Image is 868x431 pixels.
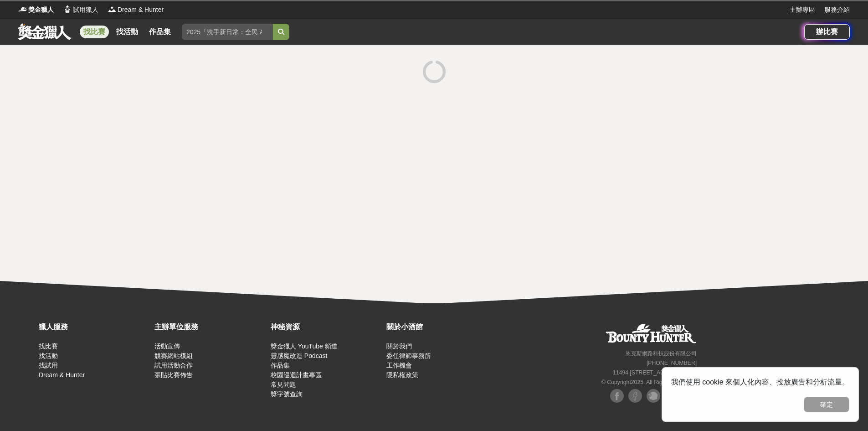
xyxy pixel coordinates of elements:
[154,343,180,350] a: 活動宣傳
[182,24,273,40] input: 2025「洗手新日常：全民 ALL IN」洗手歌全台徵選
[145,26,175,38] a: 作品集
[601,379,697,385] small: © Copyright 2025 . All Rights Reserved.
[39,343,58,350] a: 找比賽
[386,343,412,350] a: 關於我們
[271,322,382,332] div: 神秘資源
[18,5,27,14] img: Logo
[386,362,412,369] a: 工作機會
[39,352,58,359] a: 找活動
[18,5,54,15] a: Logo獎金獵人
[790,5,815,15] a: 主辦專區
[154,322,266,332] div: 主辦單位服務
[610,389,624,403] img: Facebook
[63,5,72,14] img: Logo
[386,352,431,359] a: 委任律師事務所
[154,362,193,369] a: 試用活動合作
[671,378,849,386] span: 我們使用 cookie 來個人化內容、投放廣告和分析流量。
[39,322,150,332] div: 獵人服務
[73,5,98,15] span: 試用獵人
[28,5,54,15] span: 獎金獵人
[271,343,338,350] a: 獎金獵人 YouTube 頻道
[63,5,98,15] a: Logo試用獵人
[271,362,290,369] a: 作品集
[628,389,642,403] img: Facebook
[647,389,660,403] img: Plurk
[154,371,193,379] a: 張貼比賽佈告
[386,322,498,332] div: 關於小酒館
[647,360,697,366] small: [PHONE_NUMBER]
[80,26,109,38] a: 找比賽
[804,397,849,412] button: 確定
[154,352,193,359] a: 競賽網站模組
[113,26,142,38] a: 找活動
[626,350,697,357] small: 恩克斯網路科技股份有限公司
[824,5,850,15] a: 服務介紹
[108,5,117,14] img: Logo
[613,369,697,376] small: 11494 [STREET_ADDRESS] 3 樓
[271,390,303,398] a: 獎字號查詢
[386,371,418,379] a: 隱私權政策
[118,5,164,15] span: Dream & Hunter
[271,381,296,388] a: 常見問題
[39,362,58,369] a: 找試用
[108,5,164,15] a: LogoDream & Hunter
[39,371,85,379] a: Dream & Hunter
[804,24,850,40] a: 辦比賽
[271,352,327,359] a: 靈感魔改造 Podcast
[271,371,322,379] a: 校園巡迴計畫專區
